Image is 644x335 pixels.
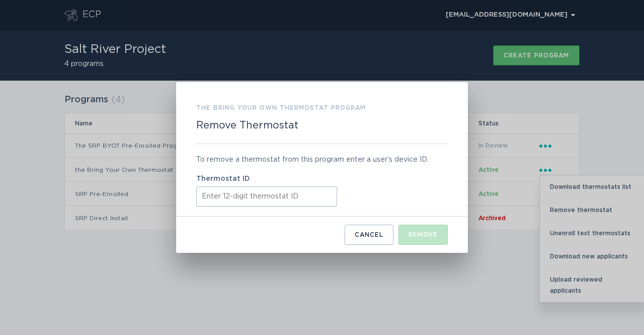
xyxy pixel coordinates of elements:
button: Cancel [345,225,393,245]
label: Thermostat ID [196,175,448,182]
button: Remove [398,225,448,245]
h3: the Bring Your Own Thermostat program [196,102,366,113]
div: Remove [409,232,438,238]
div: Cancel [355,232,383,238]
input: Thermostat ID [196,186,337,207]
div: To remove a thermostat from this program enter a user’s device ID. [196,154,448,165]
h2: Remove Thermostat [196,119,298,131]
div: Remove Thermostat [176,82,468,253]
